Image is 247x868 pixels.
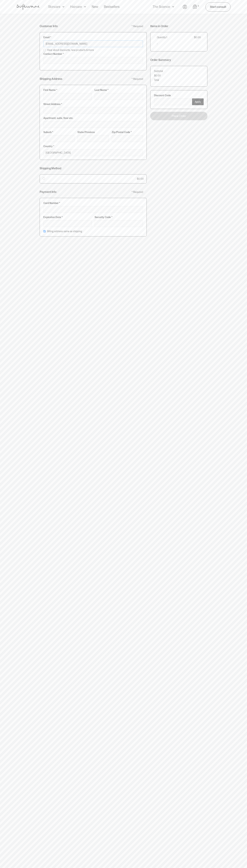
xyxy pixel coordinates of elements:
div: 1 [166,36,167,39]
div: * Required [132,191,143,194]
h4: Payment Info [40,190,56,194]
label: Suburb * [43,131,75,134]
label: Country * [43,145,143,148]
label: Contact Number * [43,53,143,56]
h4: Shipping Method [40,167,61,170]
div: Total [154,79,159,82]
input: $0.00 [43,177,45,180]
img: arrow down [62,5,64,9]
label: Apartment, suite, floor etc. [43,117,143,120]
label: Street Address * [43,103,143,106]
div: $0.00 [194,36,201,39]
label: Email * [43,36,143,39]
div: The Science [153,5,170,9]
label: Card Number * [43,202,143,205]
h4: Shipping Address [40,77,62,81]
div: * Required [132,78,143,81]
span: Hear about discounts, new products & more [47,49,94,52]
label: Security Code * [95,216,143,219]
input: Hear about discounts, new products & more [43,49,46,51]
label: State/Province [77,131,109,134]
div: $0.00 [154,74,161,77]
label: Billing address same as shipping [47,230,82,233]
div: $0.00 [137,177,144,180]
button: Apply Discount [192,98,204,105]
span: : [157,41,158,45]
label: Zip/Postal Code * [112,131,143,134]
div: 0 [197,4,200,8]
a: Start consult [205,2,231,11]
h4: Items in Order [150,24,168,28]
img: Software Logo [16,4,40,10]
label: Last Name * [95,89,143,92]
label: Discount Code [154,94,204,97]
img: arrow down [172,5,174,9]
img: arrow down [84,5,86,9]
div: Quantity: [157,36,166,39]
a: Open cart [193,4,200,9]
div: Skincare [48,5,60,9]
h4: Order Summary [150,58,171,62]
div: * Required [132,25,143,28]
label: Expiration Date * [43,216,92,219]
h4: Customer Info [40,24,58,28]
label: First Name * [43,89,92,92]
div: Haircare [70,5,82,9]
div: Subtotal [154,70,163,73]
